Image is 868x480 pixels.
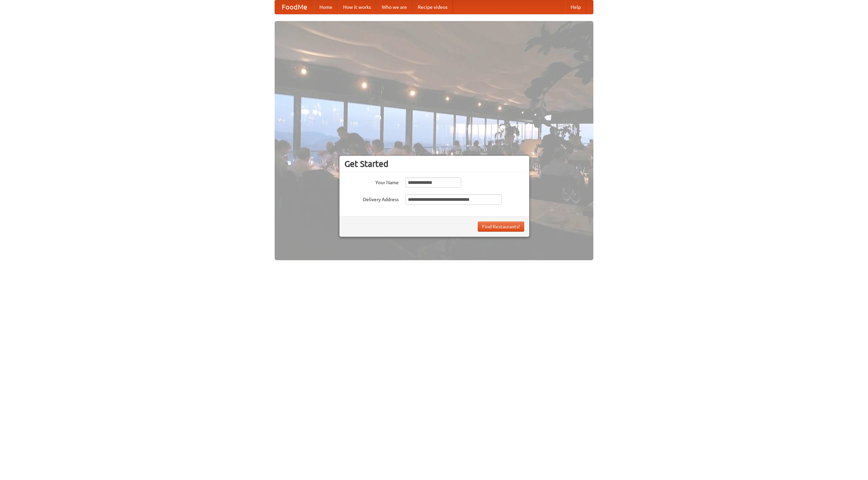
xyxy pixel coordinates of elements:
button: Find Restaurants! [478,222,524,232]
label: Delivery Address [344,194,399,203]
a: Home [314,0,338,14]
a: Who we are [376,0,412,14]
a: Help [565,0,586,14]
a: Recipe videos [412,0,453,14]
label: Your Name [344,177,399,186]
h3: Get Started [344,159,524,169]
a: How it works [338,0,376,14]
a: FoodMe [275,0,314,14]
